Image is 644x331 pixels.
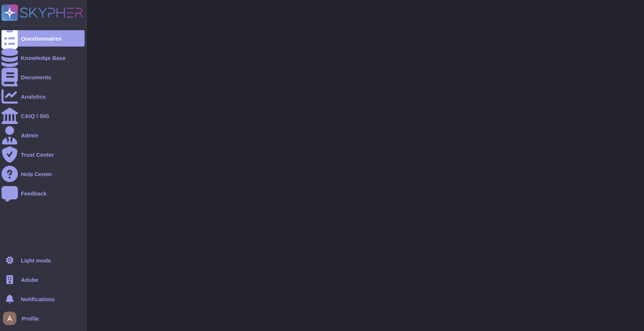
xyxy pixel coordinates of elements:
div: CAIQ / SIG [21,113,49,119]
button: user [1,310,22,327]
a: Feedback [1,185,85,201]
div: Trust Center [21,152,54,157]
a: Knowledge Base [1,50,85,66]
span: Adobe [21,277,38,283]
a: Trust Center [1,146,85,163]
img: user [3,312,16,325]
div: Admin [21,133,38,138]
a: Questionnaires [1,30,85,47]
a: Analytics [1,88,85,105]
a: Documents [1,69,85,85]
span: Profile [22,316,39,321]
div: Feedback [21,191,47,196]
a: Admin [1,127,85,143]
div: Questionnaires [21,36,61,41]
div: Light mode [21,258,51,263]
div: Documents [21,74,51,80]
a: CAIQ / SIG [1,108,85,124]
div: Knowledge Base [21,55,66,61]
div: Analytics [21,94,46,99]
div: Help Center [21,171,52,177]
a: Help Center [1,166,85,182]
span: Notifications [21,296,55,302]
